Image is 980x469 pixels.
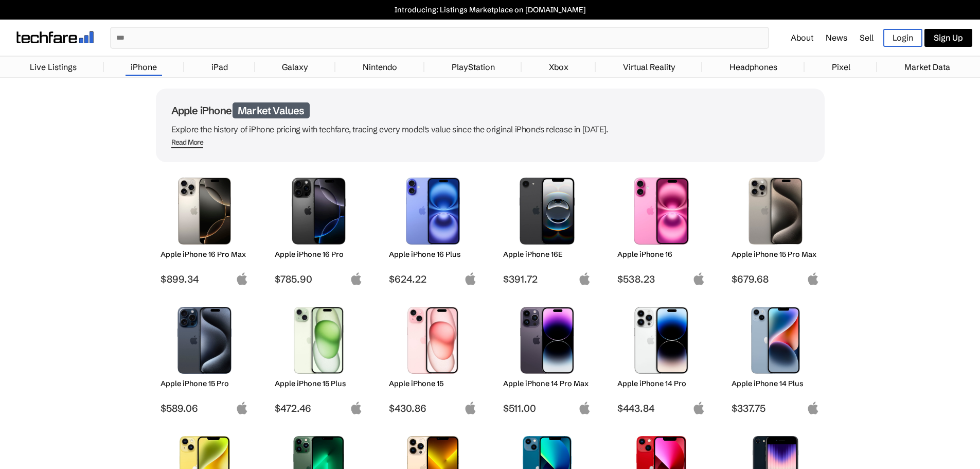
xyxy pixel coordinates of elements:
[161,250,248,259] h2: Apple iPhone 16 Pro Max
[692,402,705,414] img: apple-logo
[156,302,254,414] a: iPhone 15 Pro Apple iPhone 15 Pro $589.06 apple-logo
[827,57,856,77] a: Pixel
[447,57,500,77] a: PlayStation
[503,402,591,414] span: $511.00
[464,402,477,414] img: apple-logo
[171,104,809,117] h1: Apple iPhone
[625,307,698,374] img: iPhone 14 Pro
[544,57,574,77] a: Xbox
[384,172,482,285] a: iPhone 16 Plus Apple iPhone 16 Plus $624.22 apple-logo
[206,57,233,77] a: iPad
[464,272,477,285] img: apple-logo
[727,172,825,285] a: iPhone 15 Pro Max Apple iPhone 15 Pro Max $679.68 apple-logo
[275,402,363,414] span: $472.46
[739,307,812,374] img: iPhone 14 Plus
[498,172,596,285] a: iPhone 16E Apple iPhone 16E $391.72 apple-logo
[384,302,482,414] a: iPhone 15 Apple iPhone 15 $430.86 apple-logo
[503,379,591,388] h2: Apple iPhone 14 Pro Max
[171,122,809,136] p: Explore the history of iPhone pricing with techfare, tracing every model's value since the origin...
[168,178,241,245] img: iPhone 16 Pro Max
[161,402,248,414] span: $589.06
[727,302,825,414] a: iPhone 14 Plus Apple iPhone 14 Plus $337.75 apple-logo
[883,29,922,47] a: Login
[692,272,705,285] img: apple-logo
[275,273,363,285] span: $785.90
[282,307,355,374] img: iPhone 15 Plus
[233,102,310,118] span: Market Values
[16,31,94,43] img: techfare logo
[236,272,248,285] img: apple-logo
[617,402,705,414] span: $443.84
[156,172,254,285] a: iPhone 16 Pro Max Apple iPhone 16 Pro Max $899.34 apple-logo
[397,178,469,245] img: iPhone 16 Plus
[924,29,972,47] a: Sign Up
[617,379,705,388] h2: Apple iPhone 14 Pro
[171,138,204,147] div: Read More
[171,138,204,148] span: Read More
[350,402,363,414] img: apple-logo
[270,172,368,285] a: iPhone 16 Pro Apple iPhone 16 Pro $785.90 apple-logo
[270,302,368,414] a: iPhone 15 Plus Apple iPhone 15 Plus $472.46 apple-logo
[899,57,955,77] a: Market Data
[578,402,591,414] img: apple-logo
[389,250,477,259] h2: Apple iPhone 16 Plus
[511,307,583,374] img: iPhone 14 Pro Max
[511,178,583,245] img: iPhone 16E
[618,57,681,77] a: Virtual Reality
[282,178,355,245] img: iPhone 16 Pro
[860,32,874,43] a: Sell
[732,273,819,285] span: $679.68
[275,250,363,259] h2: Apple iPhone 16 Pro
[5,5,975,14] a: Introducing: Listings Marketplace on [DOMAIN_NAME]
[161,273,248,285] span: $899.34
[277,57,313,77] a: Galaxy
[826,32,847,43] a: News
[503,250,591,259] h2: Apple iPhone 16E
[358,57,402,77] a: Nintendo
[25,57,82,77] a: Live Listings
[617,273,705,285] span: $538.23
[350,272,363,285] img: apple-logo
[625,178,698,245] img: iPhone 16
[498,302,596,414] a: iPhone 14 Pro Max Apple iPhone 14 Pro Max $511.00 apple-logo
[578,272,591,285] img: apple-logo
[807,272,819,285] img: apple-logo
[613,172,710,285] a: iPhone 16 Apple iPhone 16 $538.23 apple-logo
[613,302,710,414] a: iPhone 14 Pro Apple iPhone 14 Pro $443.84 apple-logo
[275,379,363,388] h2: Apple iPhone 15 Plus
[126,57,162,77] a: iPhone
[168,307,241,374] img: iPhone 15 Pro
[732,379,819,388] h2: Apple iPhone 14 Plus
[724,57,782,77] a: Headphones
[739,178,812,245] img: iPhone 15 Pro Max
[389,273,477,285] span: $624.22
[791,32,813,43] a: About
[732,402,819,414] span: $337.75
[161,379,248,388] h2: Apple iPhone 15 Pro
[389,402,477,414] span: $430.86
[397,307,469,374] img: iPhone 15
[807,402,819,414] img: apple-logo
[389,379,477,388] h2: Apple iPhone 15
[236,402,248,414] img: apple-logo
[617,250,705,259] h2: Apple iPhone 16
[503,273,591,285] span: $391.72
[732,250,819,259] h2: Apple iPhone 15 Pro Max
